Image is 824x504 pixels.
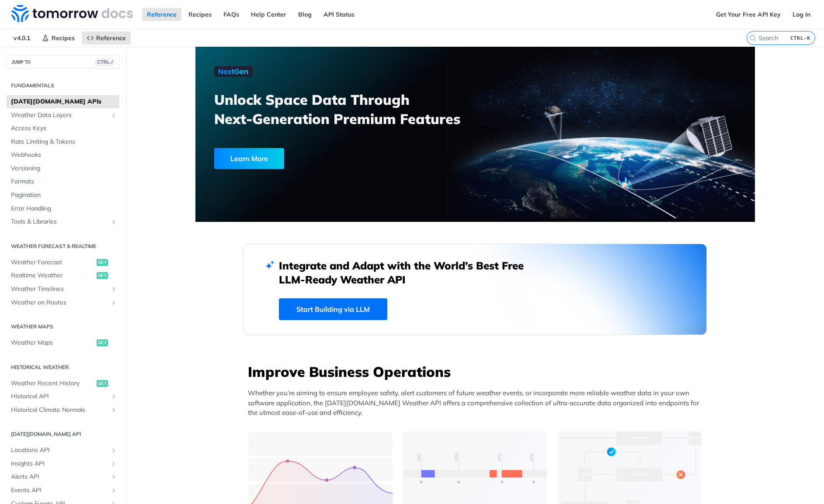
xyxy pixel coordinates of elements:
[7,296,119,309] a: Weather on RoutesShow subpages for Weather on Routes
[110,447,117,454] button: Show subpages for Locations API
[7,242,119,250] h2: Weather Forecast & realtime
[7,109,119,122] a: Weather Data LayersShow subpages for Weather Data Layers
[7,269,119,282] a: Realtime Weatherget
[9,31,35,45] span: v4.0.1
[7,82,119,90] h2: Fundamentals
[711,8,786,21] a: Get Your Free API Key
[7,122,119,135] a: Access Keys
[11,204,117,213] span: Error Handling
[110,112,117,119] button: Show subpages for Weather Data Layers
[52,34,75,42] span: Recipes
[142,8,181,21] a: Reference
[11,111,108,120] span: Weather Data Layers
[246,8,291,21] a: Help Center
[788,8,815,21] a: Log In
[11,285,108,293] span: Weather Timelines
[97,380,108,387] span: get
[97,339,108,346] span: get
[279,298,387,320] a: Start Building via LLM
[11,124,117,133] span: Access Keys
[7,363,119,371] h2: Historical Weather
[11,446,108,455] span: Locations API
[7,135,119,148] a: Rate Limiting & Tokens
[7,377,119,390] a: Weather Recent Historyget
[7,189,119,202] a: Pagination
[293,8,316,21] a: Blog
[7,390,119,403] a: Historical APIShow subpages for Historical API
[7,336,119,349] a: Weather Mapsget
[7,430,119,438] h2: [DATE][DOMAIN_NAME] API
[110,487,117,494] button: Show subpages for Events API
[11,258,94,267] span: Weather Forecast
[214,90,485,128] h3: Unlock Space Data Through Next-Generation Premium Features
[97,259,108,266] span: get
[7,283,119,296] a: Weather TimelinesShow subpages for Weather Timelines
[7,148,119,162] a: Webhooks
[95,59,115,66] span: CTRL-/
[7,162,119,175] a: Versioning
[7,202,119,215] a: Error Handling
[7,404,119,417] a: Historical Climate NormalsShow subpages for Historical Climate Normals
[37,31,80,45] a: Recipes
[97,272,108,279] span: get
[7,256,119,269] a: Weather Forecastget
[11,379,94,388] span: Weather Recent History
[7,457,119,470] a: Insights APIShow subpages for Insights API
[788,34,813,42] kbd: CTRL-K
[110,286,117,293] button: Show subpages for Weather Timelines
[214,66,253,77] img: NextGen
[11,151,117,159] span: Webhooks
[96,34,126,42] span: Reference
[219,8,244,21] a: FAQs
[7,470,119,483] a: Alerts APIShow subpages for Alerts API
[82,31,131,45] a: Reference
[7,95,119,108] a: [DATE][DOMAIN_NAME] APIs
[11,191,117,200] span: Pagination
[11,298,108,307] span: Weather on Routes
[110,299,117,306] button: Show subpages for Weather on Routes
[7,323,119,331] h2: Weather Maps
[7,215,119,228] a: Tools & LibrariesShow subpages for Tools & Libraries
[184,8,216,21] a: Recipes
[749,35,756,41] svg: Search
[11,392,108,401] span: Historical API
[110,460,117,467] button: Show subpages for Insights API
[11,97,117,106] span: [DATE][DOMAIN_NAME] APIs
[11,406,108,414] span: Historical Climate Normals
[279,259,537,287] h2: Integrate and Adapt with the World’s Best Free LLM-Ready Weather API
[214,148,431,169] a: Learn More
[11,138,117,146] span: Rate Limiting & Tokens
[7,55,119,69] button: JUMP TOCTRL-/
[7,484,119,497] a: Events APIShow subpages for Events API
[248,388,707,418] p: Whether you’re aiming to ensure employee safety, alert customers of future weather events, or inc...
[110,393,117,400] button: Show subpages for Historical API
[7,444,119,457] a: Locations APIShow subpages for Locations API
[11,338,94,347] span: Weather Maps
[110,407,117,414] button: Show subpages for Historical Climate Normals
[248,362,707,381] h3: Improve Business Operations
[110,218,117,225] button: Show subpages for Tools & Libraries
[214,148,284,169] div: Learn More
[110,473,117,480] button: Show subpages for Alerts API
[11,164,117,173] span: Versioning
[11,217,108,226] span: Tools & Libraries
[11,473,108,481] span: Alerts API
[11,5,133,22] img: Tomorrow.io Weather API Docs
[319,8,359,21] a: API Status
[11,177,117,186] span: Formats
[11,271,94,280] span: Realtime Weather
[11,486,108,495] span: Events API
[11,459,108,468] span: Insights API
[7,175,119,188] a: Formats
